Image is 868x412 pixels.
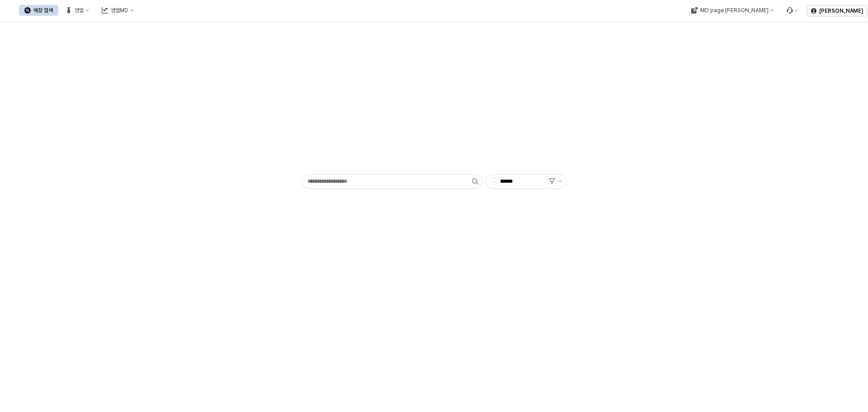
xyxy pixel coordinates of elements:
div: MD page 이동 [685,5,779,16]
div: 영업MD [111,7,128,14]
div: 영업 [75,7,84,14]
button: 제안 사항 표시 [555,175,566,188]
button: MD page [PERSON_NAME] [685,5,779,16]
div: 매장 검색 [33,7,53,14]
p: [PERSON_NAME] [819,7,863,14]
button: 매장 검색 [19,5,58,16]
span: - [491,178,498,185]
div: MD page [PERSON_NAME] [700,7,768,14]
button: [PERSON_NAME] [807,5,867,17]
div: Menu item 6 [781,5,803,16]
button: 영업MD [96,5,139,16]
button: 영업 [60,5,94,16]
